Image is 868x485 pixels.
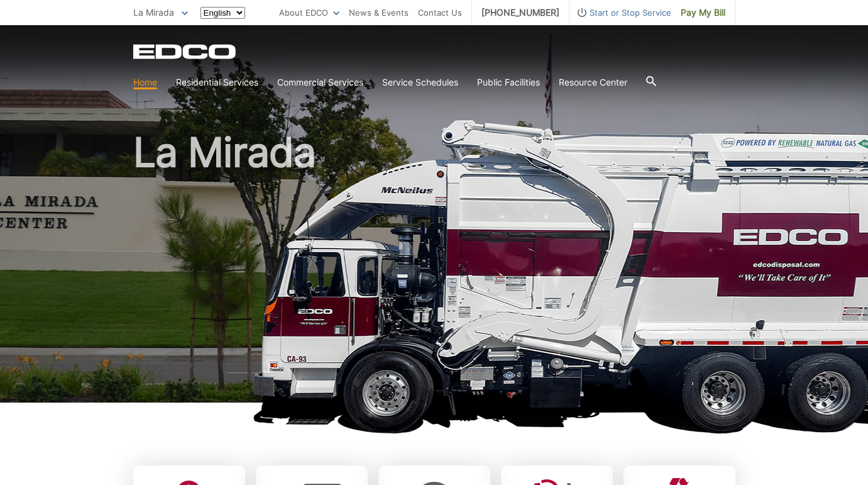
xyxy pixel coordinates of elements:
select: Select a language [201,7,245,19]
a: EDCD logo. Return to the homepage. [133,44,238,59]
a: Public Facilities [477,75,540,89]
span: Pay My Bill [681,6,725,20]
a: News & Events [349,6,409,20]
a: About EDCO [279,6,339,20]
h1: La Mirada [133,132,735,408]
a: Resource Center [559,75,627,89]
a: Commercial Services [277,75,363,89]
a: Residential Services [176,75,258,89]
a: Service Schedules [382,75,458,89]
span: La Mirada [133,7,174,18]
a: Home [133,75,157,89]
a: Contact Us [418,6,462,20]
